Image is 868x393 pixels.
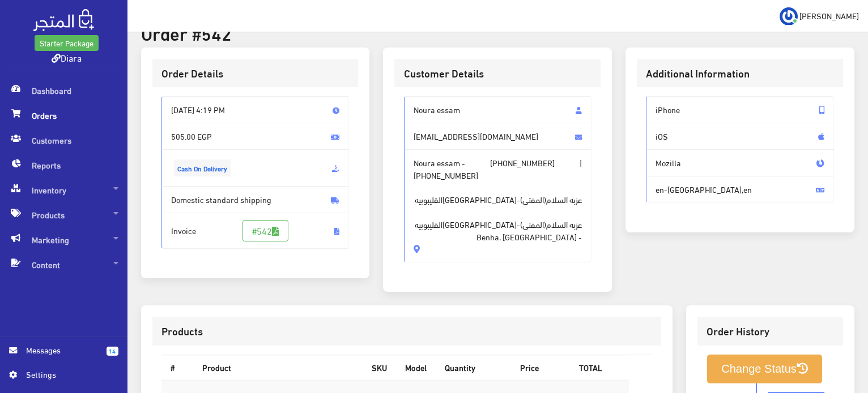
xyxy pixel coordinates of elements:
a: Settings [9,368,118,386]
h3: Order History [707,326,834,336]
h3: Customer Details [404,68,592,79]
img: ... [780,7,798,25]
span: en-[GEOGRAPHIC_DATA],en [646,176,834,203]
a: 14 Messages [9,344,118,368]
th: SKU [363,356,396,380]
span: Marketing [9,227,118,252]
span: [DATE] 4:19 PM [161,96,350,123]
h3: Order Details [161,68,350,79]
span: [PHONE_NUMBER] [490,157,555,169]
th: Product [193,356,363,380]
a: Starter Package [35,35,99,51]
span: Reports [9,153,118,178]
span: Domestic standard shipping [161,186,350,213]
th: TOTAL [570,356,629,380]
img: . [33,9,94,31]
span: Messages [26,344,97,356]
span: [EMAIL_ADDRESS][DOMAIN_NAME] [404,123,592,150]
span: Mozilla [646,149,834,176]
h3: Additional Information [646,68,834,79]
h2: Order #542 [141,23,854,42]
span: 505.00 EGP [161,123,350,150]
span: iPhone [646,96,834,123]
h3: Products [161,326,652,336]
th: # [161,356,193,380]
span: Products [9,202,118,227]
span: 14 [107,347,118,356]
span: عزبه السلام(المفتى)-[GEOGRAPHIC_DATA]القليبوبيه عزبه السلام(المفتى)-[GEOGRAPHIC_DATA]القليبوبيه -... [414,181,582,243]
a: Diara [52,49,82,66]
a: ... [PERSON_NAME] [780,7,859,25]
span: Customers [9,128,118,153]
span: Settings [26,368,109,381]
span: Noura essam - | [404,149,592,262]
span: Invoice [161,213,350,249]
span: Noura essam [404,96,592,123]
span: Content [9,252,118,277]
span: Dashboard [9,78,118,103]
a: #542 [242,220,288,241]
th: Price [511,356,570,380]
span: Orders [9,103,118,128]
span: [PHONE_NUMBER] [414,169,478,182]
th: Quantity [436,356,511,380]
button: Change Status [707,355,822,383]
th: Model [396,356,436,380]
span: [PERSON_NAME] [799,8,859,23]
span: Inventory [9,178,118,202]
span: iOS [646,123,834,150]
span: Cash On Delivery [174,159,231,176]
